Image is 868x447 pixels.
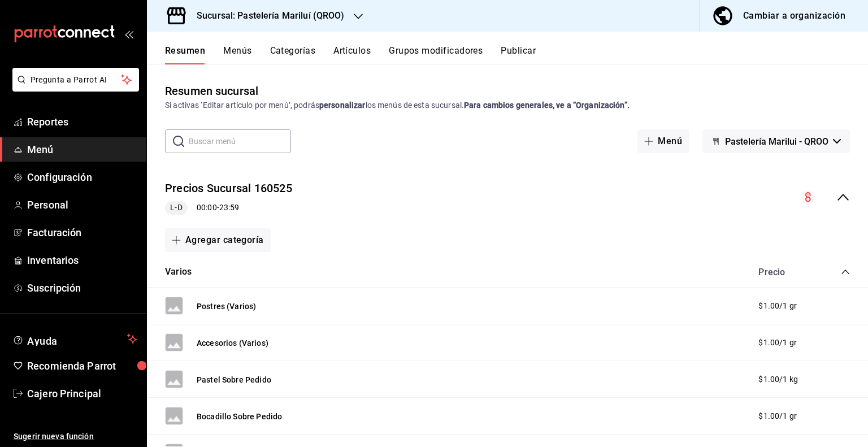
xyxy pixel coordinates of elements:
[12,68,139,92] button: Pregunta a Parrot AI
[758,410,779,422] span: $1.00
[758,300,779,312] span: $1.00
[165,228,271,252] button: Agregar categoría
[319,101,366,110] strong: personalizar
[779,410,797,422] div: / 1 gr
[27,142,137,157] span: Menú
[27,197,137,212] span: Personal
[779,300,797,312] div: / 1 gr
[189,130,291,153] input: Buscar menú
[165,266,192,279] button: Varios
[197,374,271,385] button: Pastel Sobre Pedido
[147,171,868,224] div: collapse-menu-row
[27,358,137,374] span: Recomienda Parrot
[197,301,256,312] button: Postres (Varios)
[501,45,536,64] button: Publicar
[27,114,137,129] span: Reportes
[27,280,137,296] span: Suscripción
[31,74,121,86] span: Pregunta a Parrot AI
[747,267,819,277] div: Precio
[8,82,139,94] a: Pregunta a Parrot AI
[124,29,133,38] button: open_drawer_menu
[188,9,345,23] h3: Sucursal: Pastelería Mariluí (QROO)
[27,332,123,346] span: Ayuda
[165,99,850,111] div: Si activas ‘Editar artículo por menú’, podrás los menús de esta sucursal.
[270,45,316,64] button: Categorías
[165,83,258,99] div: Resumen sucursal
[464,101,630,110] strong: Para cambios generales, ve a “Organización”.
[389,45,483,64] button: Grupos modificadores
[758,374,779,385] span: $1.00
[166,202,186,214] span: L-D
[779,374,798,385] div: / 1 kg
[197,337,268,349] button: Accesorios (Varios)
[14,431,137,442] span: Sugerir nueva función
[333,45,371,64] button: Artículos
[27,386,137,401] span: Cajero Principal
[27,170,137,185] span: Configuración
[27,253,137,268] span: Inventarios
[223,45,251,64] button: Menús
[165,45,868,64] div: navigation tabs
[165,45,205,64] button: Resumen
[27,225,137,240] span: Facturación
[165,201,292,215] div: 00:00 - 23:59
[197,411,282,422] button: Bocadillo Sobre Pedido
[779,337,797,349] div: / 1 gr
[165,180,292,197] button: Precios Sucursal 160525
[841,267,850,276] button: collapse-category-row
[758,337,779,349] span: $1.00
